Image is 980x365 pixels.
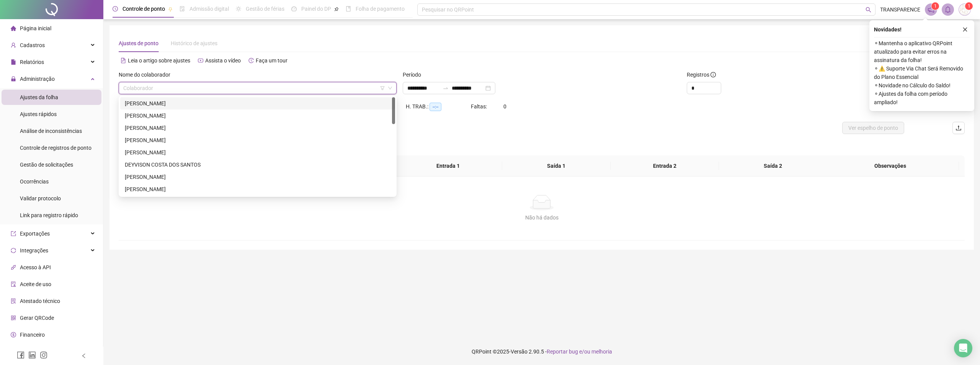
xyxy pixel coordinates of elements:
[128,213,955,222] div: Não há dados
[189,6,229,12] span: Admissão digital
[959,4,970,15] img: 5072
[291,6,297,11] span: dashboard
[931,2,939,10] sup: 1
[125,124,390,132] div: [PERSON_NAME]
[20,195,61,201] span: Validar protocolo
[11,315,16,321] span: qrcode
[356,6,405,12] span: Folha de pagamento
[719,155,827,177] th: Saída 2
[20,315,54,321] span: Gerar QRCode
[120,159,395,171] div: DEYVISON COSTA DOS SANTOS
[11,76,16,82] span: lock
[11,298,16,304] span: solution
[11,26,16,31] span: home
[11,265,16,270] span: api
[125,160,390,169] div: DEYVISON COSTA DOS SANTOS
[11,59,16,65] span: file
[503,103,506,110] span: 0
[125,111,390,120] div: [PERSON_NAME]
[443,85,449,91] span: to
[874,64,970,81] span: ⚬ ⚠️ Suporte Via Chat Será Removido do Plano Essencial
[120,122,395,134] div: BEATRIZ ROCHA DOS SANTOS
[20,231,50,237] span: Exportações
[11,231,16,236] span: export
[334,7,339,11] span: pushpin
[934,3,937,9] span: 1
[168,7,173,11] span: pushpin
[11,43,16,48] span: user-add
[874,90,970,106] span: ⚬ Ajustes da folha com período ampliado!
[962,27,968,32] span: close
[821,155,959,177] th: Observações
[20,25,51,31] span: Página inicial
[511,349,528,355] span: Versão
[955,125,962,131] span: upload
[20,264,51,270] span: Acesso à API
[20,128,82,134] span: Análise de inconsistências
[611,155,719,177] th: Entrada 2
[20,162,73,168] span: Gestão de solicitações
[28,351,36,359] span: linkedin
[380,86,385,90] span: filter
[11,248,16,253] span: sync
[842,122,904,134] button: Ver espelho de ponto
[430,103,441,111] span: --:--
[113,6,118,11] span: clock-circle
[928,6,934,13] span: notification
[125,148,390,157] div: [PERSON_NAME]
[125,99,390,108] div: [PERSON_NAME]
[248,58,254,63] span: history
[180,6,185,11] span: file-done
[121,58,126,63] span: file-text
[346,6,351,11] span: book
[20,281,51,287] span: Aceite de uso
[125,136,390,144] div: [PERSON_NAME]
[20,59,44,65] span: Relatórios
[20,247,48,254] span: Integrações
[119,70,175,79] label: Nome do colaborador
[965,2,973,10] sup: Atualize o seu contato no menu Meus Dados
[120,97,395,110] div: ANTONIO CARLOS DOS SANTOS SENA
[120,183,395,195] div: EDVANDRO SANTOS SILVA
[471,103,488,110] span: Faltas:
[198,58,203,63] span: youtube
[394,155,502,177] th: Entrada 1
[120,134,395,146] div: CARLOS EDUARDO CORDEIRO DOS SANTOS
[20,332,45,338] span: Financeiro
[502,155,611,177] th: Saída 1
[866,7,871,13] span: search
[874,81,970,90] span: ⚬ Novidade no Cálculo do Saldo!
[944,6,951,13] span: bell
[119,40,158,46] span: Ajustes de ponto
[11,282,16,287] span: audit
[880,5,920,14] span: TRANSPARENCE
[120,171,395,183] div: EDSON DOS SANTOS JUNIOR
[20,94,58,100] span: Ajustes da folha
[406,102,471,111] div: H. TRAB.:
[20,178,49,185] span: Ocorrências
[11,332,16,337] span: dollar
[122,6,165,12] span: Controle de ponto
[20,145,91,151] span: Controle de registros de ponto
[40,351,47,359] span: instagram
[236,6,241,11] span: sun
[388,86,392,90] span: down
[171,40,217,46] span: Histórico de ajustes
[403,70,426,79] label: Período
[256,57,287,64] span: Faça um tour
[20,42,45,48] span: Cadastros
[827,162,953,170] span: Observações
[687,70,716,79] span: Registros
[103,338,980,365] footer: QRPoint © 2025 - 2.90.5 -
[301,6,331,12] span: Painel do DP
[20,212,78,218] span: Link para registro rápido
[20,76,55,82] span: Administração
[968,3,970,9] span: 1
[246,6,284,12] span: Gestão de férias
[205,57,241,64] span: Assista o vídeo
[125,173,390,181] div: [PERSON_NAME]
[710,72,716,77] span: info-circle
[954,339,972,357] div: Open Intercom Messenger
[547,349,612,355] span: Reportar bug e/ou melhoria
[20,111,57,117] span: Ajustes rápidos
